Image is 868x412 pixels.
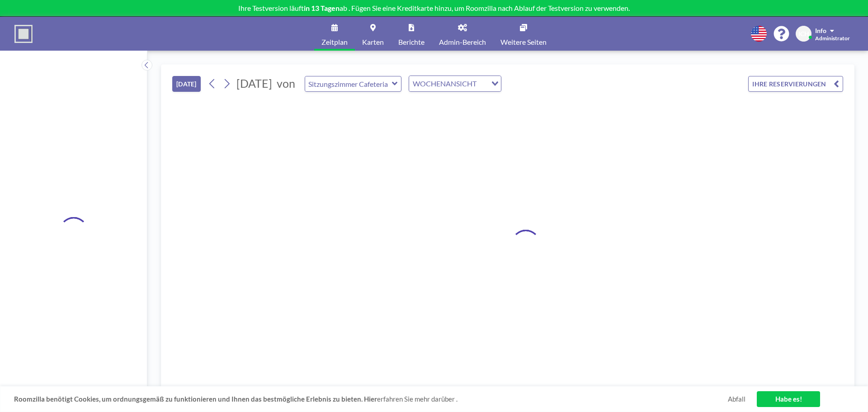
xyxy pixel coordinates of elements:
[728,395,745,403] a: Abfall
[391,17,432,51] a: Berichte
[314,17,355,51] a: Zeitplan
[748,76,843,92] button: IHRE RESERVIERUNGEN
[728,395,745,403] font: Abfall
[304,4,340,12] font: in 13 Tagen
[14,25,33,43] img: Organisationslogo
[14,395,377,403] a: Roomzilla benötigt Cookies, um ordnungsgemäß zu funktionieren und Ihnen das bestmögliche Erlebnis...
[176,80,197,88] font: [DATE]
[172,76,201,92] button: [DATE]
[815,35,850,42] font: Administrator
[815,27,826,34] font: Info
[398,38,425,46] font: Berichte
[355,17,391,51] a: Karten
[340,4,630,12] font: ab . Fügen Sie eine Kreditkarte hinzu, um Roomzilla nach Ablauf der Testversion zu verwenden.
[409,76,501,91] div: Suche nach Option
[238,4,304,12] font: Ihre Testversion läuft
[439,38,486,46] font: Admin-Bereich
[775,395,802,403] font: Habe es!
[432,17,493,51] a: Admin-Bereich
[362,38,384,46] font: Karten
[493,17,554,51] a: Weitere Seiten
[277,76,295,90] font: von
[305,76,392,91] input: Sitzungszimmer Cafeteria
[377,395,458,403] font: erfahren Sie mehr darüber .
[236,76,272,90] font: [DATE]
[798,30,809,38] font: ICH
[321,38,348,46] font: Zeitplan
[479,78,486,90] input: Suche nach Option
[752,80,826,88] font: IHRE RESERVIERUNGEN
[500,38,547,46] font: Weitere Seiten
[413,79,476,88] font: WOCHENANSICHT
